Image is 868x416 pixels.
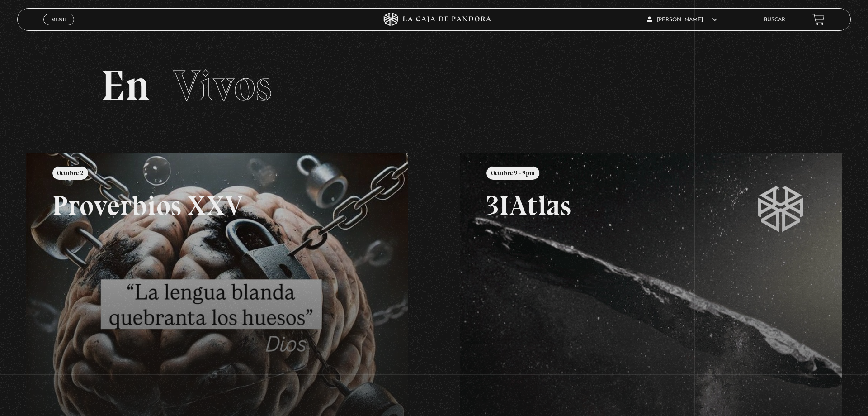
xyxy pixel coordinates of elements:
span: Vivos [173,60,272,111]
a: Buscar [764,17,785,23]
span: Menu [51,17,66,22]
h2: En [101,64,768,107]
a: View your shopping cart [812,14,825,26]
span: [PERSON_NAME] [647,17,717,23]
span: Cerrar [48,24,70,31]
